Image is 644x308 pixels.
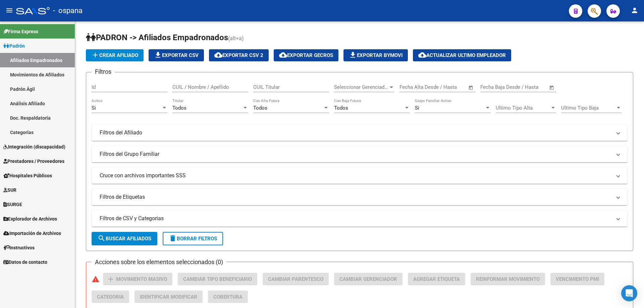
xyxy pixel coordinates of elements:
[418,52,506,58] span: Actualizar ultimo Empleador
[476,276,540,282] span: Reinformar Movimiento
[100,172,611,179] mat-panel-title: Cruce con archivos importantes SSS
[100,129,611,136] mat-panel-title: Filtros del Afiliado
[621,285,637,301] div: Open Intercom Messenger
[214,51,222,59] mat-icon: cloud_download
[3,201,22,208] span: SURGE
[3,258,47,266] span: Datos de contacto
[86,33,228,42] span: PADRON -> Afiliados Empadronados
[334,273,402,285] button: Cambiar Gerenciador
[471,273,545,285] button: Reinformar Movimiento
[169,234,177,242] mat-icon: delete
[3,158,64,165] span: Prestadores / Proveedores
[92,257,226,267] h3: Acciones sobre los elementos seleccionados (0)
[334,105,348,111] span: Todos
[91,52,138,58] span: Crear Afiliado
[209,49,269,61] button: Exportar CSV 2
[413,49,511,61] button: Actualizar ultimo Empleador
[349,52,402,58] span: Exportar Bymovi
[279,51,287,59] mat-icon: cloud_download
[339,276,397,282] span: Cambiar Gerenciador
[183,276,252,282] span: Cambiar Tipo Beneficiario
[3,42,25,50] span: Padrón
[97,294,124,300] span: Categoria
[92,210,628,227] mat-expansion-panel-header: Filtros de CSV y Categorias
[154,51,162,59] mat-icon: file_download
[496,105,550,111] span: Ultimo Tipo Alta
[100,215,611,222] mat-panel-title: Filtros de CSV y Categorias
[92,232,157,245] button: Buscar Afiliados
[3,244,35,251] span: Instructivos
[92,189,628,205] mat-expansion-panel-header: Filtros de Etiquetas
[92,146,628,162] mat-expansion-panel-header: Filtros del Grupo Familiar
[214,52,263,58] span: Exportar CSV 2
[561,105,615,111] span: Ultimo Tipo Baja
[154,52,199,58] span: Exportar CSV
[208,291,248,303] button: Cobertura
[92,168,628,184] mat-expansion-panel-header: Cruce con archivos importantes SSS
[91,51,99,59] mat-icon: add
[279,52,333,58] span: Exportar GECROS
[169,236,217,242] span: Borrar Filtros
[467,84,475,91] button: Open calendar
[178,273,257,285] button: Cambiar Tipo Beneficiario
[103,273,172,285] button: Movimiento Masivo
[418,51,426,59] mat-icon: cloud_download
[263,273,329,285] button: Cambiar Parentesco
[3,186,16,194] span: SUR
[92,291,129,303] button: Categoria
[268,276,323,282] span: Cambiar Parentesco
[631,6,639,14] mat-icon: person
[149,49,204,61] button: Exportar CSV
[3,215,57,223] span: Explorador de Archivos
[408,273,465,285] button: Agregar Etiqueta
[334,84,388,90] span: Seleccionar Gerenciador
[92,125,628,141] mat-expansion-panel-header: Filtros del Afiliado
[100,150,611,158] mat-panel-title: Filtros del Grupo Familiar
[413,276,460,282] span: Agregar Etiqueta
[3,143,65,150] span: Integración (discapacidad)
[480,84,502,90] input: Start date
[274,49,338,61] button: Exportar GECROS
[343,49,408,61] button: Exportar Bymovi
[213,294,243,300] span: Cobertura
[98,236,151,242] span: Buscar Afiliados
[107,275,115,283] mat-icon: add
[349,51,357,59] mat-icon: file_download
[253,105,267,111] span: Todos
[92,67,115,76] h3: Filtros
[399,84,421,90] input: Start date
[5,6,13,14] mat-icon: menu
[415,105,419,111] span: Si
[228,35,244,42] span: (alt+a)
[140,294,197,300] span: Identificar Modificar
[3,230,61,237] span: Importación de Archivos
[172,105,186,111] span: Todos
[135,291,203,303] button: Identificar Modificar
[92,105,96,111] span: Si
[92,275,100,283] mat-icon: warning
[163,232,223,245] button: Borrar Filtros
[98,234,106,242] mat-icon: search
[427,84,460,90] input: End date
[508,84,541,90] input: End date
[3,28,38,35] span: Firma Express
[550,273,604,285] button: Vencimiento PMI
[86,49,144,61] button: Crear Afiliado
[116,276,167,282] span: Movimiento Masivo
[100,193,611,201] mat-panel-title: Filtros de Etiquetas
[548,84,556,91] button: Open calendar
[556,276,599,282] span: Vencimiento PMI
[3,172,52,179] span: Hospitales Públicos
[53,3,83,18] span: - ospana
